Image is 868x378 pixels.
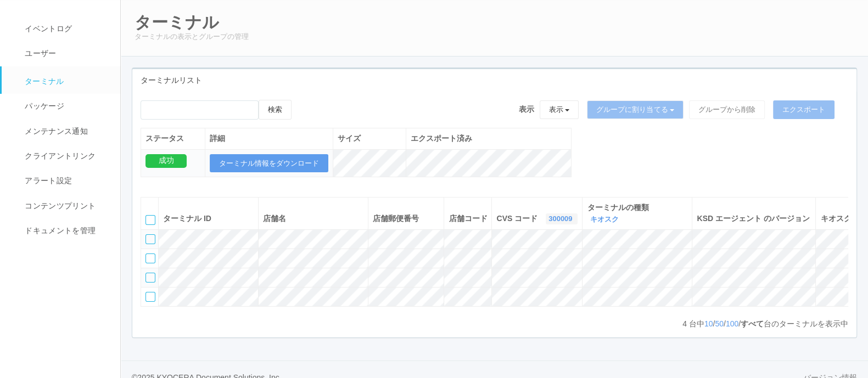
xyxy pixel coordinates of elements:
a: イベントログ [2,16,130,41]
div: 成功 [145,154,187,168]
div: エクスポート済み [411,133,567,144]
button: 検索 [259,100,292,120]
a: コンテンツプリント [2,194,130,218]
span: 店舗名 [263,214,286,223]
span: ドキュメントを管理 [22,226,96,235]
span: KSD エージェント のバージョン [697,214,809,223]
div: ステータス [145,133,200,144]
div: ターミナル ID [163,213,254,224]
div: 詳細 [210,133,328,144]
span: すべて [741,319,764,328]
span: メンテナンス通知 [22,127,88,136]
button: キオスク [587,214,624,225]
span: ターミナルの種類 [587,202,651,213]
a: ユーザー [2,41,130,66]
span: ユーザー [22,49,56,58]
span: 店舗郵便番号 [373,214,419,223]
div: サイズ [338,133,401,144]
a: アラート設定 [2,168,130,193]
button: 表示 [540,100,579,119]
a: クライアントリンク [2,144,130,168]
span: 表示 [519,104,534,115]
span: パッケージ [22,101,64,110]
span: 4 [682,319,689,328]
span: ターミナル [22,77,64,86]
p: 台中 / / / 台のターミナルを表示中 [682,318,848,330]
span: アラート設定 [22,176,72,185]
a: ターミナル [2,66,130,94]
h2: ターミナル [135,13,854,31]
button: 300009 [546,213,578,224]
span: コンテンツプリント [22,201,96,210]
a: 50 [715,319,724,328]
a: 300009 [548,215,575,223]
p: ターミナルの表示とグループの管理 [135,31,854,42]
span: イベントログ [22,24,72,33]
button: エクスポート [773,100,835,119]
button: ターミナル情報をダウンロード [210,154,328,173]
a: 100 [726,319,738,328]
div: ターミナルリスト [132,69,856,92]
button: グループに割り当てる [587,100,684,119]
a: 10 [704,319,713,328]
span: 店舗コード [449,214,487,223]
a: パッケージ [2,94,130,119]
span: クライアントリンク [22,151,96,160]
button: グループから削除 [689,100,765,119]
a: ドキュメントを管理 [2,218,130,243]
span: CVS コード [496,213,540,224]
a: キオスク [590,215,621,223]
a: メンテナンス通知 [2,119,130,144]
